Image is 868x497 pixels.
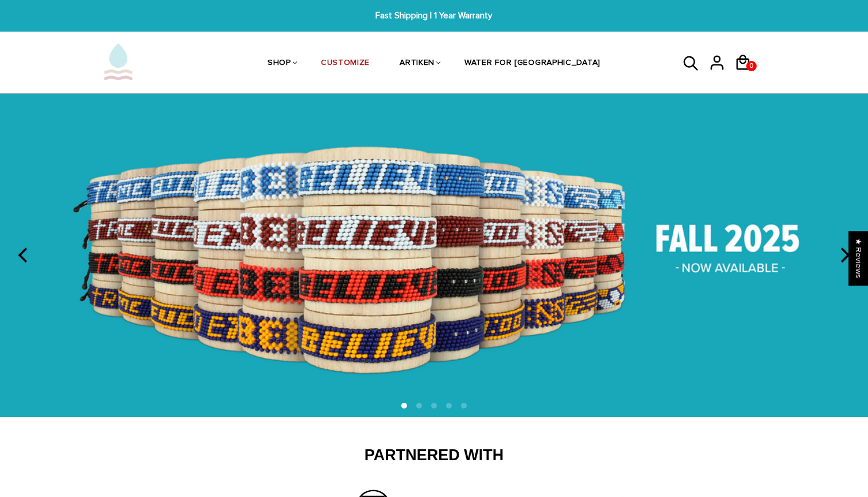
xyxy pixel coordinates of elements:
button: previous [11,242,37,268]
h2: Partnered With [75,446,793,465]
span: Fast Shipping | 1 Year Warranty [268,9,601,22]
a: 0 [734,75,760,76]
a: CUSTOMIZE [321,33,370,94]
div: Click to open Judge.me floating reviews tab [848,231,868,286]
a: SHOP [268,33,291,94]
button: next [831,242,857,268]
span: 0 [747,58,756,74]
a: WATER FOR [GEOGRAPHIC_DATA] [464,33,600,94]
a: ARTIKEN [400,33,435,94]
